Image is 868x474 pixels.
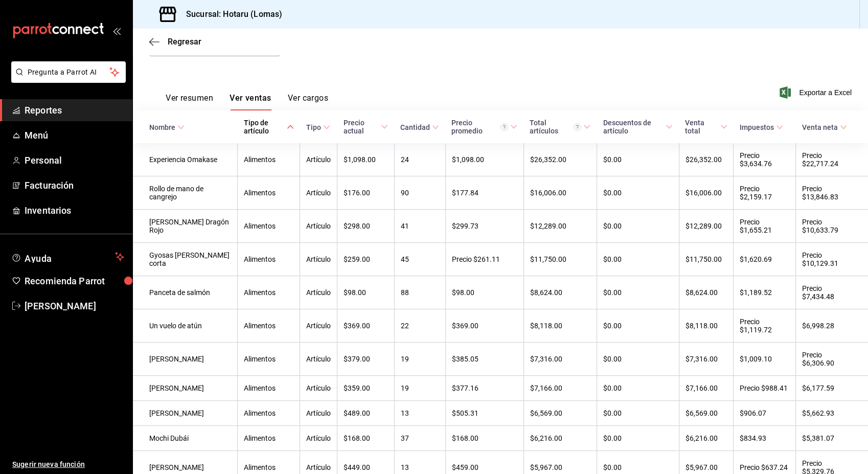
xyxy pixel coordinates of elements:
[394,401,445,426] td: 13
[796,176,868,210] td: Precio $13,846.83
[796,426,868,451] td: $5,381.07
[394,210,445,243] td: 41
[796,309,868,343] td: $6,998.28
[523,143,597,176] td: $26,352.00
[523,426,597,451] td: $6,216.00
[25,251,111,263] span: Ayuda
[734,243,796,276] td: $1,620.69
[679,426,733,451] td: $6,216.00
[237,401,300,426] td: Alimentos
[597,426,679,451] td: $0.00
[25,301,96,311] font: [PERSON_NAME]
[597,343,679,376] td: $0.00
[734,376,796,401] td: Precio $988.41
[802,123,838,131] div: Venta neta
[603,119,664,135] div: Descuentos de artículo
[530,119,569,135] font: Total artículos
[394,309,445,343] td: 22
[796,401,868,426] td: $5,662.93
[445,309,523,343] td: $369.00
[149,123,175,131] div: Nombre
[25,180,74,191] font: Facturación
[237,343,300,376] td: Alimentos
[25,276,105,286] font: Recomienda Parrot
[237,143,300,176] td: Alimentos
[685,119,718,135] div: Venta total
[679,143,733,176] td: $26,352.00
[394,243,445,276] td: 45
[445,276,523,309] td: $98.00
[149,37,201,47] button: Regresar
[28,67,110,78] span: Pregunta a Parrot AI
[230,93,271,110] button: Ver ventas
[133,309,237,343] td: Un vuelo de atún
[12,460,85,468] font: Sugerir nueva función
[337,176,394,210] td: $176.00
[445,376,523,401] td: $377.16
[237,176,300,210] td: Alimentos
[400,123,439,131] span: Cantidad
[445,210,523,243] td: $299.73
[445,343,523,376] td: $385.05
[306,123,321,131] div: Tipo
[11,61,126,83] button: Pregunta a Parrot AI
[523,243,597,276] td: $11,750.00
[300,243,337,276] td: Artículo
[394,143,445,176] td: 24
[133,176,237,210] td: Rollo de mano de cangrejo
[337,426,394,451] td: $168.00
[178,8,282,20] h3: Sucursal: Hotaru (Lomas)
[112,27,121,35] button: open_drawer_menu
[394,376,445,401] td: 19
[344,119,388,135] span: Precio actual
[300,426,337,451] td: Artículo
[685,119,727,135] span: Venta total
[306,123,330,131] span: Tipo
[300,276,337,309] td: Artículo
[300,210,337,243] td: Artículo
[243,119,293,135] span: Tipo de artículo
[237,210,300,243] td: Alimentos
[7,74,126,85] a: Pregunta a Parrot AI
[166,93,213,103] font: Ver resumen
[237,243,300,276] td: Alimentos
[133,143,237,176] td: Experiencia Omakase
[796,210,868,243] td: Precio $10,633.79
[802,123,847,131] span: Venta neta
[597,210,679,243] td: $0.00
[796,343,868,376] td: Precio $6,306.90
[597,243,679,276] td: $0.00
[133,426,237,451] td: Mochi Dubái
[445,143,523,176] td: $1,098.00
[445,401,523,426] td: $505.31
[237,309,300,343] td: Alimentos
[337,376,394,401] td: $359.00
[523,276,597,309] td: $8,624.00
[679,343,733,376] td: $7,316.00
[597,276,679,309] td: $0.00
[734,176,796,210] td: Precio $2,159.17
[679,243,733,276] td: $11,750.00
[237,376,300,401] td: Alimentos
[337,276,394,309] td: $98.00
[734,143,796,176] td: Precio $3,634.76
[445,176,523,210] td: $177.84
[679,309,733,343] td: $8,118.00
[300,143,337,176] td: Artículo
[679,276,733,309] td: $8,624.00
[394,176,445,210] td: 90
[166,93,328,110] div: Pestañas de navegación
[337,343,394,376] td: $379.00
[530,119,590,135] span: Total artículos
[597,401,679,426] td: $0.00
[237,426,300,451] td: Alimentos
[300,343,337,376] td: Artículo
[782,86,852,99] button: Exportar a Excel
[337,309,394,343] td: $369.00
[500,123,508,131] svg: Precio promedio = Total artículos / cantidad
[574,123,581,131] svg: El total de artículos considera cambios de precios en los artículos, así como costos adicionales ...
[400,123,430,131] div: Cantidad
[133,243,237,276] td: Gyosas [PERSON_NAME] corta
[25,130,49,141] font: Menú
[523,309,597,343] td: $8,118.00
